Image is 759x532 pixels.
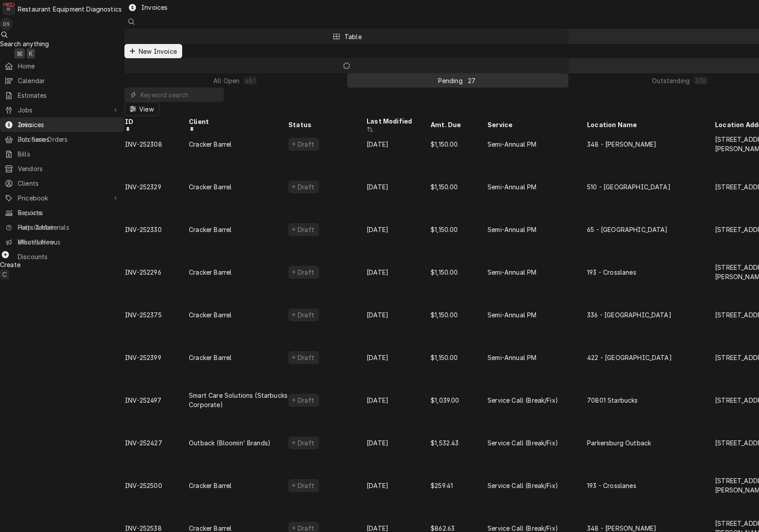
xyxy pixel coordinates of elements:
div: 193 - Crosslanes [587,481,714,490]
div: [DATE] [367,182,430,192]
div: Draft [296,438,316,448]
div: Location Name [587,120,714,129]
div: INV-252308 [125,140,188,149]
div: INV-252329 [125,182,188,192]
div: Semi-Annual PM [487,182,586,192]
div: INV-252427 [125,438,188,448]
span: Purchase Orders [18,135,120,144]
span: Invoices [18,120,120,129]
div: R [3,3,15,15]
div: Client [189,117,288,132]
div: $1,150.00 [431,310,487,320]
div: ID [125,117,188,132]
div: INV-252330 [125,225,188,234]
div: INV-252497 [125,396,188,405]
div: $1,039.00 [431,396,487,405]
div: Draft [296,225,316,234]
div: Service Call (Break/Fix) [487,396,586,405]
span: Estimates [18,91,120,100]
div: Pending [438,76,463,85]
div: [DATE] [367,140,430,149]
span: Pricebook [18,193,107,203]
div: Cracker Barrel [189,310,288,320]
div: 65 - [GEOGRAPHIC_DATA] [587,225,714,234]
div: Outback (Bloomin' Brands) [189,438,288,448]
input: Keyword search [140,88,220,102]
div: Draft [296,140,316,149]
div: 510 - [GEOGRAPHIC_DATA] [587,182,714,192]
div: [DATE] [367,353,430,362]
div: Cracker Barrel [189,140,288,149]
div: $259.41 [431,481,487,490]
div: Service Call (Break/Fix) [487,481,586,490]
div: Draft [296,268,316,277]
div: $1,150.00 [431,140,487,149]
div: 348 - [PERSON_NAME] [587,140,714,149]
span: Vendors [18,164,120,173]
div: INV-252500 [125,481,188,490]
div: 70801 Starbucks [587,396,714,405]
div: $1,150.00 [431,182,487,192]
div: Cracker Barrel [189,182,288,192]
div: Semi-Annual PM [487,310,586,320]
span: Help Center [18,223,119,232]
div: [DATE] [367,310,430,320]
span: K [29,49,33,58]
button: View [124,102,160,116]
div: 422 - [GEOGRAPHIC_DATA] [587,353,714,362]
div: All Open [213,76,240,85]
div: [DATE] [367,438,430,448]
span: Discounts [18,252,120,261]
button: New Invoice [124,44,182,58]
span: Calendar [18,76,120,85]
span: Bills [18,149,120,159]
div: Draft [296,396,316,405]
div: INV-252399 [125,353,188,362]
div: Semi-Annual PM [487,225,586,234]
div: INV-252296 [125,268,188,277]
div: [DATE] [367,481,430,490]
div: Restaurant Equipment Diagnostics [18,4,122,14]
div: 481 [245,76,255,85]
div: Restaurant Equipment Diagnostics's Avatar [3,3,15,15]
span: C [2,270,7,279]
div: Last Modified [367,116,430,126]
button: Open search [124,15,139,29]
span: Reports [18,208,120,217]
div: Outstanding [652,76,690,85]
div: $1,150.00 [431,268,487,277]
div: [DATE] [367,225,430,234]
div: Draft [296,310,316,320]
span: Jobs [18,105,107,115]
div: Table [344,32,362,41]
span: New Invoice [137,47,179,56]
span: What's New [18,237,119,247]
div: Semi-Annual PM [487,268,586,277]
div: Draft [296,481,316,490]
div: Cracker Barrel [189,268,288,277]
div: Semi-Annual PM [487,353,586,362]
span: Clients [18,179,120,188]
div: Draft [296,353,316,362]
div: 193 - Crosslanes [587,268,714,277]
div: Draft [296,182,316,192]
div: Smart Care Solutions (Starbucks Corporate) [189,391,288,409]
div: $1,150.00 [431,225,487,234]
div: 338 [695,76,706,85]
div: [DATE] [367,396,430,405]
div: Semi-Annual PM [487,140,586,149]
div: INV-252375 [125,310,188,320]
span: ⌘ [16,49,23,58]
div: Status [288,120,366,129]
div: 336 - [GEOGRAPHIC_DATA] [587,310,714,320]
div: $1,532.43 [431,438,487,448]
div: Amt. Due [431,120,487,129]
span: Home [18,61,120,71]
div: Cracker Barrel [189,353,288,362]
div: Service [487,120,586,129]
div: Service Call (Break/Fix) [487,438,586,448]
div: $1,150.00 [431,353,487,362]
div: Cracker Barrel [189,481,288,490]
div: Parkersburg Outback [587,438,714,448]
div: 27 [468,76,475,85]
